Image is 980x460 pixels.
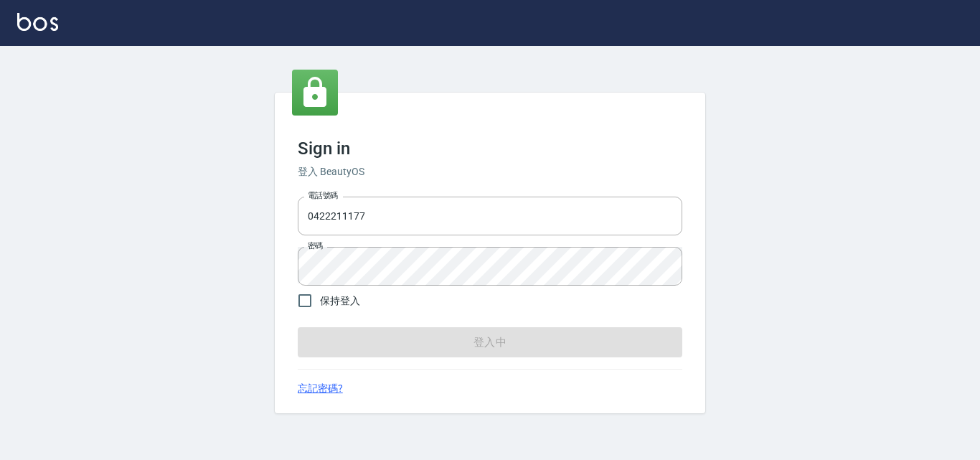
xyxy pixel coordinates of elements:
h6: 登入 BeautyOS [298,164,682,179]
label: 密碼 [308,240,323,251]
a: 忘記密碼? [298,381,343,396]
h3: Sign in [298,139,682,159]
span: 保持登入 [320,294,360,309]
img: Logo [17,13,58,31]
label: 電話號碼 [308,190,338,201]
